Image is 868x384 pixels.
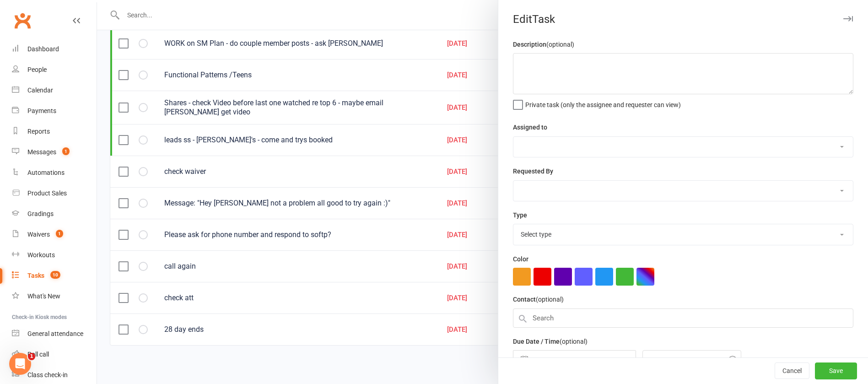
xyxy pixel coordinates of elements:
[12,101,97,121] a: Payments
[12,224,97,245] a: Waivers 1
[27,330,83,337] div: General attendance
[12,324,97,344] a: General attendance kiosk mode
[12,183,97,204] a: Product Sales
[12,204,97,224] a: Gradings
[513,166,553,176] label: Requested By
[12,265,97,286] a: Tasks 10
[27,87,53,94] div: Calendar
[27,272,44,279] div: Tasks
[27,148,56,156] div: Messages
[560,338,588,345] small: (optional)
[536,296,564,303] small: (optional)
[12,59,97,80] a: People
[12,121,97,142] a: Reports
[525,98,681,108] span: Private task (only the assignee and requester can view)
[513,122,547,132] label: Assigned to
[513,336,588,346] label: Due Date / Time
[513,210,527,220] label: Type
[12,286,97,307] a: What's New
[27,169,65,176] div: Automations
[27,210,54,217] div: Gradings
[50,271,60,279] span: 10
[27,189,67,197] div: Product Sales
[513,308,853,328] input: Search
[27,231,50,238] div: Waivers
[27,371,68,379] div: Class check-in
[12,162,97,183] a: Automations
[546,41,574,48] small: (optional)
[56,230,63,238] span: 1
[11,9,34,32] a: Clubworx
[513,294,564,304] label: Contact
[775,363,809,379] button: Cancel
[27,292,60,300] div: What's New
[12,142,97,162] a: Messages 1
[498,13,868,26] div: Edit Task
[27,351,49,358] div: Roll call
[27,66,47,73] div: People
[513,39,574,49] label: Description
[12,344,97,365] a: Roll call
[28,353,35,360] span: 1
[513,254,528,264] label: Color
[27,251,55,259] div: Workouts
[9,353,31,375] iframe: Intercom live chat
[62,147,70,155] span: 1
[12,245,97,265] a: Workouts
[27,128,50,135] div: Reports
[12,80,97,101] a: Calendar
[27,45,59,53] div: Dashboard
[12,39,97,59] a: Dashboard
[27,107,56,114] div: Payments
[815,363,857,379] button: Save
